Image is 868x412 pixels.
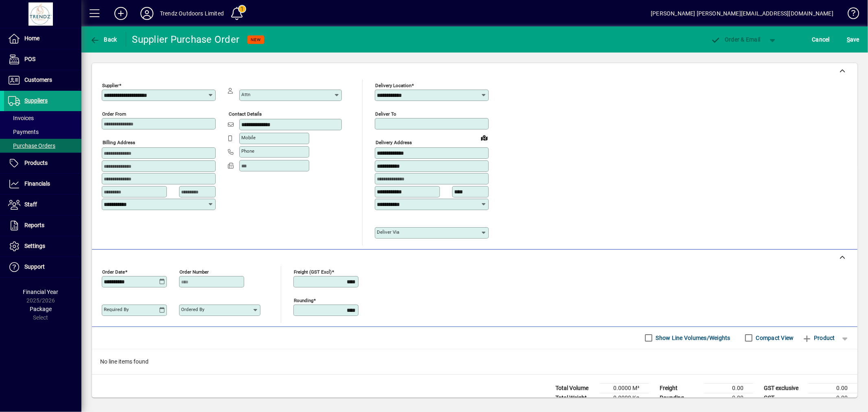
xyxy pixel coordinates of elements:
[656,393,704,403] td: Rounding
[842,2,858,28] a: Knowledge Base
[600,393,649,403] td: 0.0000 Kg
[704,393,753,403] td: 0.00
[160,7,224,20] div: Trendz Outdoors Limited
[8,129,39,135] span: Payments
[81,32,126,47] app-page-header-button: Back
[241,92,250,97] mat-label: Attn
[8,115,34,121] span: Invoices
[24,263,45,270] span: Support
[251,37,261,42] span: NEW
[802,331,835,344] span: Product
[600,383,649,393] td: 0.0000 M³
[30,306,52,312] span: Package
[707,32,765,47] button: Order & Email
[4,70,81,90] a: Customers
[654,334,730,342] label: Show Line Volumes/Weights
[656,383,704,393] td: Freight
[294,297,313,303] mat-label: Rounding
[847,36,850,43] span: S
[704,383,753,393] td: 0.00
[24,56,35,62] span: POS
[4,28,81,49] a: Home
[845,32,861,47] button: Save
[760,383,809,393] td: GST exclusive
[134,6,160,21] button: Profile
[24,222,44,228] span: Reports
[102,111,126,117] mat-label: Order from
[24,160,48,166] span: Products
[90,36,117,43] span: Back
[711,36,761,43] span: Order & Email
[24,77,52,83] span: Customers
[24,35,39,42] span: Home
[88,32,119,47] button: Back
[4,111,81,125] a: Invoices
[847,33,859,46] span: ave
[812,33,830,46] span: Cancel
[4,49,81,70] a: POS
[92,349,857,374] div: No line items found
[4,174,81,194] a: Financials
[24,243,45,249] span: Settings
[478,131,491,144] a: View on map
[810,32,832,47] button: Cancel
[241,148,254,154] mat-label: Phone
[4,125,81,139] a: Payments
[4,195,81,215] a: Staff
[4,236,81,256] a: Settings
[102,269,125,274] mat-label: Order date
[4,153,81,173] a: Products
[4,139,81,153] a: Purchase Orders
[24,201,37,208] span: Staff
[181,307,204,312] mat-label: Ordered by
[24,180,50,187] span: Financials
[294,269,332,274] mat-label: Freight (GST excl)
[4,215,81,236] a: Reports
[809,383,857,393] td: 0.00
[760,393,809,403] td: GST
[798,331,839,345] button: Add product line item
[375,111,396,117] mat-label: Deliver To
[8,142,55,149] span: Purchase Orders
[375,83,411,88] mat-label: Delivery Location
[4,257,81,277] a: Support
[104,307,129,312] mat-label: Required by
[179,269,209,274] mat-label: Order number
[24,97,48,104] span: Suppliers
[102,83,119,88] mat-label: Supplier
[132,33,240,46] div: Supplier Purchase Order
[108,6,134,21] button: Add
[23,289,59,295] span: Financial Year
[754,334,794,342] label: Compact View
[551,393,600,403] td: Total Weight
[809,393,857,403] td: 0.00
[551,383,600,393] td: Total Volume
[241,135,256,140] mat-label: Mobile
[651,7,833,20] div: [PERSON_NAME] [PERSON_NAME][EMAIL_ADDRESS][DOMAIN_NAME]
